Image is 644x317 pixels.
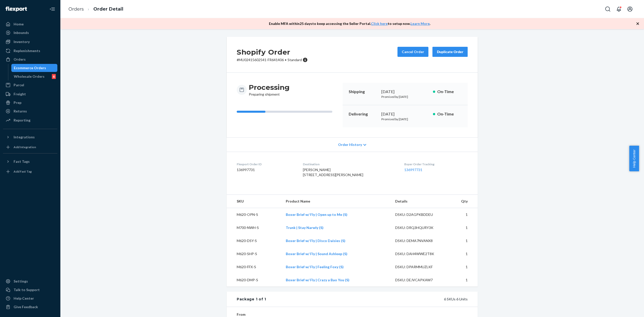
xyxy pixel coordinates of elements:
td: 1 [446,234,478,247]
dt: Destination [303,162,396,166]
th: SKU [227,195,282,208]
button: Cancel Order [397,47,428,57]
h3: Processing [249,83,290,92]
div: Inbounds [14,30,29,35]
dt: From [237,312,297,317]
span: • [285,58,287,62]
div: Reporting [14,118,30,123]
div: DSKU: DEMA7NVANX8 [395,238,442,243]
td: 1 [446,260,478,273]
div: Freight [14,92,26,97]
div: Wholesale Orders [14,74,45,79]
div: DSKU: DRQ3HQURY3K [395,225,442,230]
td: M620-SHP-S [227,247,282,260]
div: DSKU: DPARMMUZLKF [395,264,442,269]
div: DSKU: DAH4WWE2T8K [395,251,442,256]
th: Details [391,195,447,208]
div: DSKU: DEJVCAPKAW7 [395,278,442,283]
td: M620-FFX-S [227,260,282,273]
div: Help Center [14,296,34,301]
div: [DATE] [381,89,429,95]
td: 1 [446,247,478,260]
div: Ecommerce Orders [14,65,46,70]
td: M620-DSY-S [227,234,282,247]
ol: breadcrumbs [64,2,127,17]
a: Add Integration [3,143,57,151]
div: [DATE] [381,111,429,117]
th: Product Name [282,195,391,208]
div: Parcel [14,83,24,88]
div: Inventory [14,39,30,44]
td: M620-DMP-S [227,273,282,287]
div: Duplicate Order [437,49,463,54]
div: Orders [14,57,26,62]
button: Give Feedback [3,303,57,311]
div: Add Integration [14,145,36,149]
div: DSKU: D2AGPKBDDEU [395,212,442,217]
button: Open Search Box [603,4,613,14]
a: Help Center [3,294,57,302]
p: Promised by [DATE] [381,95,429,99]
button: Close Navigation [47,4,57,14]
img: Flexport logo [6,7,27,12]
td: M700-NWH-S [227,221,282,234]
a: Returns [3,107,57,115]
p: Shipping [349,89,377,95]
div: Integrations [14,135,35,140]
button: Open notifications [614,4,624,14]
button: Help Center [629,146,639,171]
a: Boxer Brief w/ Fly | Open up to Me (S) [286,212,347,217]
a: Parcel [3,81,57,89]
a: Boxer Brief w/ Fly | Crazy a Bao You (S) [286,278,349,282]
p: On-Time [437,111,462,117]
a: Add Fast Tag [3,168,57,176]
div: Returns [14,109,27,114]
a: Ecommerce Orders [11,64,58,72]
p: Enable MFA within 25 days to keep accessing the Seller Portal. to setup now. . [269,21,430,26]
div: Package 1 of 1 [237,297,266,302]
a: Orders [68,6,84,12]
td: 1 [446,208,478,221]
p: # MU02415602541-FR641406 [237,57,308,62]
div: Add Fast Tag [14,169,32,174]
div: Prep [14,100,21,105]
a: Order Detail [93,6,123,12]
a: Trunk | Stay Narwly (S) [286,225,324,230]
span: [PERSON_NAME] [STREET_ADDRESS][PERSON_NAME] [303,168,363,177]
a: Talk to Support [3,286,57,294]
a: Prep [3,99,57,107]
a: Wholesale Orders6 [11,72,58,81]
p: Promised by [DATE] [381,117,429,121]
button: Open account menu [625,4,635,14]
dt: Buyer Order Tracking [404,162,468,166]
a: Boxer Brief w/ Fly | Feeling Foxy (S) [286,265,344,269]
span: Standard [288,58,302,62]
a: Orders [3,55,57,63]
div: Fast Tags [14,159,30,164]
a: Home [3,20,57,28]
dt: Flexport Order ID [237,162,295,166]
a: 136997731 [404,168,422,172]
p: Delivering [349,111,377,117]
span: Order History [338,142,362,147]
a: Boxer Brief w/ Fly | Disco Daisies (S) [286,239,345,243]
div: 6 SKUs 6 Units [266,297,468,302]
a: Settings [3,277,57,285]
button: Duplicate Order [432,47,468,57]
button: Integrations [3,133,57,141]
td: 1 [446,221,478,234]
div: Settings [14,279,28,284]
a: Click here [371,21,388,26]
dd: 136997731 [237,167,295,172]
div: Give Feedback [14,304,38,309]
th: Qty [446,195,478,208]
a: Freight [3,90,57,98]
div: Preparing shipment [249,83,290,97]
div: Home [14,22,24,27]
a: Reporting [3,116,57,124]
button: Fast Tags [3,157,57,166]
div: Talk to Support [14,287,40,292]
div: Replenishments [14,48,40,53]
a: Inventory [3,38,57,46]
